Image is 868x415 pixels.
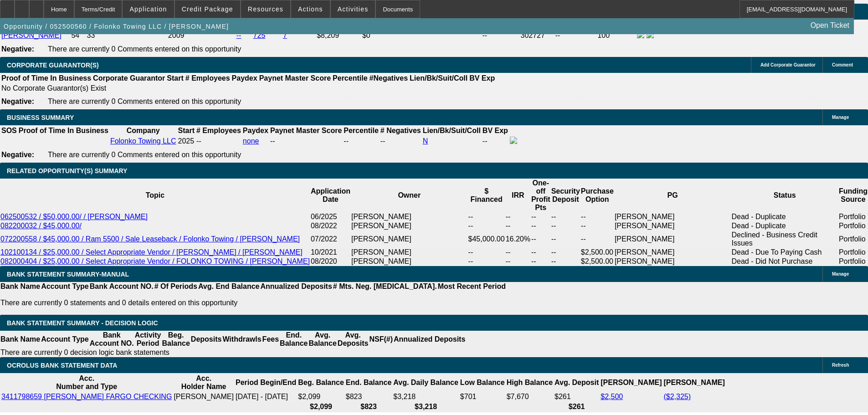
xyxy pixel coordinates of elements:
[531,231,551,248] td: --
[832,272,849,277] span: Manage
[0,257,310,265] a: 082000404 / $25,000.00 / Select Appropriate Vendor / FOLONKO TOWING / [PERSON_NAME]
[482,136,508,146] td: --
[614,248,731,257] td: [PERSON_NAME]
[437,282,506,291] th: Most Recent Period
[505,248,531,257] td: --
[580,221,614,231] td: --
[580,248,614,257] td: $2,500.00
[1,374,172,391] th: Acc. Number and Type
[89,282,154,291] th: Bank Account NO.
[555,31,596,41] td: --
[468,257,505,266] td: --
[259,74,331,82] b: Paynet Master Score
[236,31,241,39] a: --
[731,231,838,248] td: Declined - Business Credit Issues
[89,331,134,348] th: Bank Account NO.
[154,282,198,291] th: # Of Periods
[18,126,109,135] th: Proof of Time In Business
[235,374,297,391] th: Period Begin/End
[344,127,378,134] b: Percentile
[1,84,499,93] td: No Corporate Guarantor(s) Exist
[505,179,531,212] th: IRR
[551,257,580,266] td: --
[731,212,838,221] td: Dead - Duplicate
[262,331,279,348] th: Fees
[351,248,468,257] td: [PERSON_NAME]
[580,231,614,248] td: --
[468,231,505,248] td: $45,000.00
[760,62,816,67] span: Add Corporate Guarantor
[344,137,378,145] div: --
[298,402,344,411] th: $2,099
[338,5,369,13] span: Activities
[248,5,283,13] span: Resources
[345,374,392,391] th: End. Balance
[331,0,375,18] button: Activities
[838,257,868,266] td: Portfolio
[0,222,82,230] a: 082200032 / $45,000.00/
[551,248,580,257] td: --
[298,374,344,391] th: Beg. Balance
[134,331,162,348] th: Activity Period
[48,151,241,159] span: There are currently 0 Comments entered on this opportunity
[310,257,351,266] td: 08/2020
[310,212,351,221] td: 06/2025
[0,235,300,243] a: 072200558 / $45,000.00 / Ram 5500 / Sale Leaseback / Folonko Towing / [PERSON_NAME]
[731,257,838,266] td: Dead - Did Not Purchase
[551,221,580,231] td: --
[614,231,731,248] td: [PERSON_NAME]
[614,179,731,212] th: PG
[241,0,290,18] button: Resources
[614,212,731,221] td: [PERSON_NAME]
[190,331,222,348] th: Deposits
[838,212,868,221] td: Portfolio
[597,31,636,41] td: 100
[7,362,117,369] span: OCROLUS BANK STATEMENT DATA
[531,212,551,221] td: --
[182,5,233,13] span: Credit Package
[0,213,148,220] a: 062500532 / $50,000.00/ / [PERSON_NAME]
[178,127,195,134] b: Start
[173,392,234,401] td: [PERSON_NAME]
[393,402,459,411] th: $3,218
[531,221,551,231] td: --
[48,97,241,105] span: There are currently 0 Comments entered on this opportunity
[832,363,849,368] span: Refresh
[41,282,89,291] th: Account Type
[551,231,580,248] td: --
[614,221,731,231] td: [PERSON_NAME]
[0,299,506,307] p: There are currently 0 statements and 0 details entered on this opportunity
[337,331,369,348] th: Avg. Deposits
[580,179,614,212] th: Purchase Option
[4,23,229,30] span: Opportunity / 052500560 / Folonko Towing LLC / [PERSON_NAME]
[520,31,554,41] td: 302727
[345,392,392,401] td: $823
[270,137,342,145] div: --
[351,212,468,221] td: [PERSON_NAME]
[48,45,241,53] span: There are currently 0 Comments entered on this opportunity
[351,257,468,266] td: [PERSON_NAME]
[362,31,481,41] td: $0
[369,331,393,348] th: NSF(#)
[7,319,158,327] span: Bank Statement Summary - Decision Logic
[196,137,201,145] span: --
[838,179,868,212] th: Funding Source
[393,331,466,348] th: Annualized Deposits
[351,221,468,231] td: [PERSON_NAME]
[505,231,531,248] td: 16.20%
[345,402,392,411] th: $823
[41,331,89,348] th: Account Type
[178,136,195,146] td: 2025
[1,393,172,400] a: 3411798659 [PERSON_NAME] FARGO CHECKING
[291,0,330,18] button: Actions
[551,179,580,212] th: Security Deposit
[832,115,849,120] span: Manage
[283,31,287,39] a: 7
[380,137,421,145] div: --
[460,374,505,391] th: Low Balance
[298,5,323,13] span: Actions
[161,331,190,348] th: Beg. Balance
[637,31,644,38] img: facebook-icon.png
[308,331,337,348] th: Avg. Balance
[316,31,361,41] td: $8,209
